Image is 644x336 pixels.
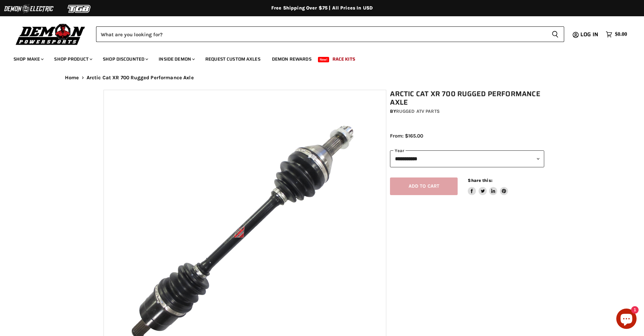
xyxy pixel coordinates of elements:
span: New! [318,57,329,62]
a: Log in [577,31,602,38]
a: Shop Product [49,52,96,66]
a: Shop Discounted [98,52,152,66]
button: Search [546,26,564,42]
a: Inside Demon [154,52,199,66]
a: Home [65,75,79,81]
img: TGB Logo 2 [54,2,105,15]
nav: Breadcrumbs [51,75,593,81]
img: Demon Electric Logo 2 [3,2,54,15]
a: Shop Make [8,52,48,66]
span: From: $165.00 [390,133,423,139]
span: Arctic Cat XR 700 Rugged Performance Axle [87,75,194,81]
aside: Share this: [468,177,508,195]
a: Request Custom Axles [200,52,266,66]
form: Product [96,26,564,42]
span: Log in [580,30,598,39]
div: by [390,108,544,115]
select: year [390,150,544,167]
a: Race Kits [327,52,360,66]
a: Rugged ATV Parts [396,108,440,114]
span: Share this: [468,178,492,183]
span: $0.00 [615,31,627,38]
img: Demon Powersports [14,22,88,46]
div: Free Shipping Over $75 | All Prices In USD [51,5,593,11]
a: Demon Rewards [267,52,317,66]
ul: Main menu [8,49,625,66]
inbox-online-store-chat: Shopify online store chat [614,309,639,331]
a: $0.00 [602,29,630,39]
h1: Arctic Cat XR 700 Rugged Performance Axle [390,90,544,107]
input: Search [96,26,546,42]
